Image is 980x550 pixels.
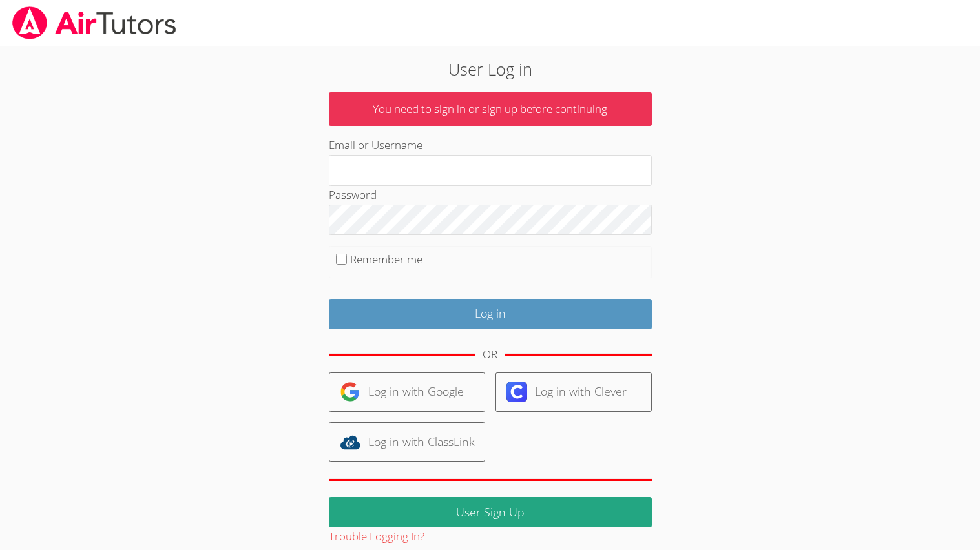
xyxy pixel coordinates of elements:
a: User Sign Up [329,497,652,527]
img: airtutors_banner-c4298cdbf04f3fff15de1276eac7730deb9818008684d7c2e4769d2f7ddbe033.png [11,6,178,39]
label: Email or Username [329,137,422,152]
input: Log in [329,299,652,329]
h2: User Log in [225,57,755,81]
img: google-logo-50288ca7cdecda66e5e0955fdab243c47b7ad437acaf1139b6f446037453330a.svg [340,382,360,402]
a: Log in with Clever [495,372,652,412]
label: Remember me [350,252,422,267]
div: OR [483,345,497,364]
p: You need to sign in or sign up before continuing [329,92,652,127]
button: Trouble Logging In? [329,527,424,546]
img: clever-logo-6eab21bc6e7a338710f1a6ff85c0baf02591cd810cc4098c63d3a4b26e2feb20.svg [506,382,527,402]
label: Password [329,187,377,202]
a: Log in with ClassLink [329,422,485,462]
img: classlink-logo-d6bb404cc1216ec64c9a2012d9dc4662098be43eaf13dc465df04b49fa7ab582.svg [340,432,360,453]
a: Log in with Google [329,372,485,412]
